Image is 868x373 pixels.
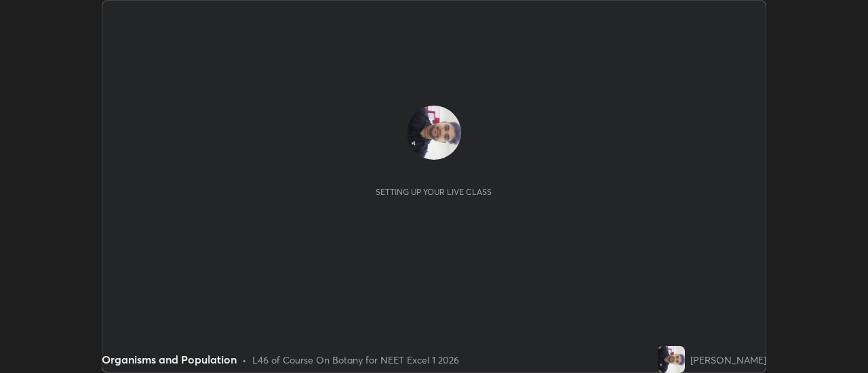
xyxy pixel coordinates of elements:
[658,346,685,373] img: 736025e921674e2abaf8bd4c02bac161.jpg
[690,353,766,367] div: [PERSON_NAME]
[102,351,237,368] div: Organisms and Population
[407,106,461,160] img: 736025e921674e2abaf8bd4c02bac161.jpg
[242,353,247,367] div: •
[252,353,459,367] div: L46 of Course On Botany for NEET Excel 1 2026
[376,187,492,197] div: Setting up your live class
